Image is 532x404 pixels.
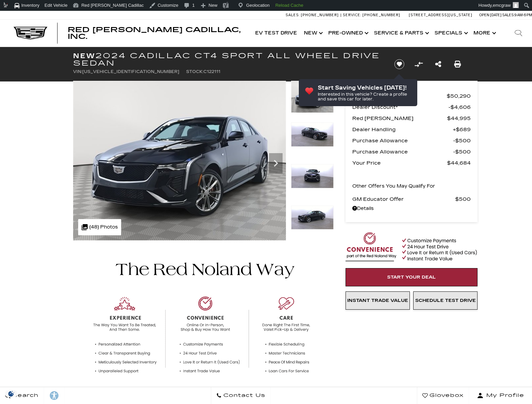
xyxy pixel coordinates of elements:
span: emcgraw [493,3,511,8]
a: Your Price $44,684 [352,158,471,168]
span: Contact Us [222,391,265,400]
span: [US_VEHICLE_IDENTIFICATION_NUMBER] [82,69,179,74]
a: GM Educator Offer $500 [352,194,471,204]
a: Pre-Owned [325,20,371,47]
span: Red [PERSON_NAME] [352,114,447,123]
h1: 2024 Cadillac CT4 Sport All Wheel Drive Sedan [73,52,383,67]
a: Sales: [PHONE_NUMBER] [286,13,340,17]
span: Open [DATE] [479,13,502,17]
span: $689 [453,125,471,134]
a: Start Your Deal [346,268,478,286]
span: Sales: [286,13,300,17]
a: Dealer Discount* $4,606 [352,102,471,112]
a: Details [352,204,471,213]
span: $44,684 [447,158,471,168]
a: MSRP $50,290 [352,91,471,101]
a: Specials [431,20,470,47]
a: Share this New 2024 Cadillac CT4 Sport All Wheel Drive Sedan [435,60,441,69]
span: Schedule Test Drive [415,298,476,303]
span: Red [PERSON_NAME] Cadillac, Inc. [68,26,241,41]
div: (48) Photos [78,219,121,235]
span: [PHONE_NUMBER] [362,13,400,17]
span: Your Price [352,158,447,168]
a: Glovebox [417,387,469,404]
strong: New [73,52,95,60]
button: Compare Vehicle [414,59,424,69]
span: Start Your Deal [387,275,436,280]
span: C122111 [203,69,220,74]
a: Print this New 2024 Cadillac CT4 Sport All Wheel Drive Sedan [454,60,461,69]
a: Dealer Handling $689 [352,125,471,134]
span: [PHONE_NUMBER] [301,13,339,17]
span: $50,290 [447,91,471,101]
span: My Profile [484,391,524,400]
a: [STREET_ADDRESS][US_STATE] [409,13,472,17]
strong: Reload Cache [275,3,303,8]
a: Service: [PHONE_NUMBER] [340,13,402,17]
a: Red [PERSON_NAME] $44,995 [352,114,471,123]
span: $500 [453,147,471,157]
span: $500 [455,194,471,204]
a: Contact Us [211,387,271,404]
span: Stock: [186,69,203,74]
a: Red [PERSON_NAME] Cadillac, Inc. [68,26,245,40]
span: Purchase Allowance [352,136,453,145]
span: Glovebox [428,391,464,400]
span: Sales: [502,13,514,17]
span: Instant Trade Value [347,298,408,303]
a: New [301,20,325,47]
a: Purchase Allowance $500 [352,136,471,145]
img: New 2024 Black Raven Cadillac Sport image 2 [291,122,334,147]
a: Instant Trade Value [346,291,410,310]
a: Purchase Allowance $500 [352,147,471,157]
span: 9 AM-6 PM [514,13,532,17]
span: $4,606 [448,102,471,112]
button: More [470,20,498,47]
a: EV Test Drive [252,20,301,47]
p: Other Offers You May Qualify For [352,182,435,191]
img: New 2024 Black Raven Cadillac Sport image 4 [291,206,334,230]
img: Opt-Out Icon [3,390,19,397]
span: Service: [343,13,361,17]
span: Purchase Allowance [352,147,453,157]
img: New 2024 Black Raven Cadillac Sport image 1 [291,81,334,113]
button: Save vehicle [392,59,407,70]
span: MSRP [352,91,447,101]
button: Open user profile menu [469,387,532,404]
span: $44,995 [447,114,471,123]
span: GM Educator Offer [352,194,455,204]
span: Search [10,391,39,400]
img: New 2024 Black Raven Cadillac Sport image 3 [291,164,334,188]
span: VIN: [73,69,82,74]
section: Click to Open Cookie Consent Modal [3,390,19,397]
a: Service & Parts [371,20,431,47]
img: Cadillac Dark Logo with Cadillac White Text [14,27,47,40]
span: $500 [453,136,471,145]
img: New 2024 Black Raven Cadillac Sport image 1 [73,81,286,240]
a: Schedule Test Drive [413,291,478,310]
div: Next [269,153,283,173]
span: Dealer Discount* [352,102,448,112]
span: Dealer Handling [352,125,453,134]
